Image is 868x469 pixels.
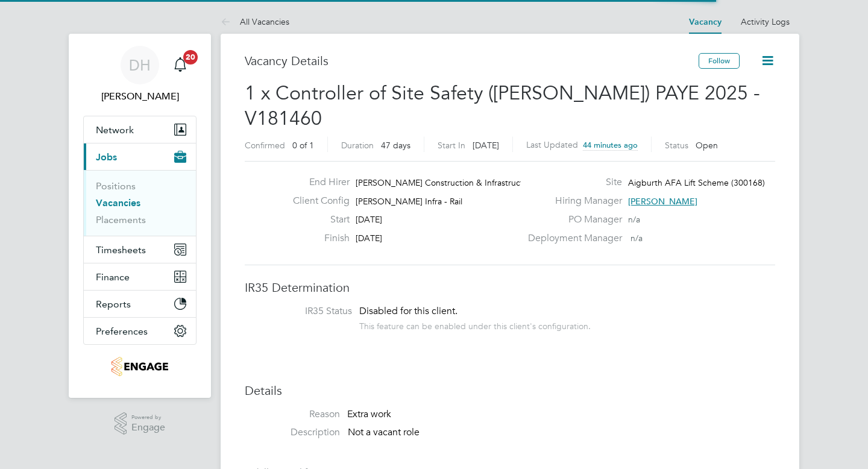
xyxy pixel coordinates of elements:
[689,17,722,27] a: Vacancy
[115,412,166,435] a: Powered byEngage
[129,57,151,73] span: DH
[628,177,765,188] span: Aigburth AFA Lift Scheme (300168)
[245,383,775,398] h3: Details
[96,326,148,337] span: Preferences
[83,46,197,104] a: DH[PERSON_NAME]
[696,140,718,151] span: Open
[356,233,382,244] span: [DATE]
[84,318,196,344] button: Preferences
[356,214,382,225] span: [DATE]
[526,139,578,150] label: Last Updated
[112,357,168,376] img: tribuildsolutions-logo-retina.png
[521,213,622,226] label: PO Manager
[628,214,640,225] span: n/a
[292,140,314,151] span: 0 of 1
[347,408,391,420] span: Extra work
[631,233,643,244] span: n/a
[96,197,140,209] a: Vacancies
[96,180,136,192] a: Positions
[359,305,458,317] span: Disabled for this client.
[84,263,196,290] button: Finance
[96,244,146,256] span: Timesheets
[583,140,638,150] span: 44 minutes ago
[84,170,196,236] div: Jobs
[245,81,760,130] span: 1 x Controller of Site Safety ([PERSON_NAME]) PAYE 2025 - V181460
[96,124,134,136] span: Network
[183,50,198,65] span: 20
[283,213,350,226] label: Start
[283,176,350,189] label: End Hirer
[257,305,352,318] label: IR35 Status
[84,116,196,143] button: Network
[521,176,622,189] label: Site
[96,298,131,310] span: Reports
[84,291,196,317] button: Reports
[245,280,775,295] h3: IR35 Determination
[628,196,697,207] span: [PERSON_NAME]
[521,232,622,245] label: Deployment Manager
[341,140,374,151] label: Duration
[221,16,289,27] a: All Vacancies
[283,232,350,245] label: Finish
[69,34,211,398] nav: Main navigation
[356,196,462,207] span: [PERSON_NAME] Infra - Rail
[381,140,410,151] span: 47 days
[699,53,740,69] button: Follow
[359,318,591,332] div: This feature can be enabled under this client's configuration.
[438,140,465,151] label: Start In
[283,195,350,207] label: Client Config
[741,16,790,27] a: Activity Logs
[84,236,196,263] button: Timesheets
[168,46,192,84] a: 20
[96,214,146,225] a: Placements
[245,408,340,421] label: Reason
[356,177,532,188] span: [PERSON_NAME] Construction & Infrastruct…
[521,195,622,207] label: Hiring Manager
[83,357,197,376] a: Go to home page
[131,412,165,423] span: Powered by
[96,151,117,163] span: Jobs
[245,53,699,69] h3: Vacancy Details
[665,140,688,151] label: Status
[473,140,499,151] span: [DATE]
[245,140,285,151] label: Confirmed
[84,143,196,170] button: Jobs
[96,271,130,283] span: Finance
[245,426,340,439] label: Description
[131,423,165,433] span: Engage
[348,426,775,439] p: Not a vacant role
[83,89,197,104] span: Dean Holliday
